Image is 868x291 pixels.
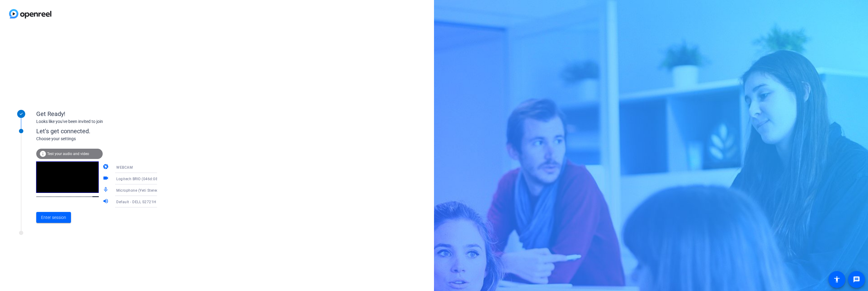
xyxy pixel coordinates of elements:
div: Let's get connected. [36,127,169,136]
mat-icon: volume_up [103,198,110,205]
div: Get Ready! [36,109,157,118]
span: Test your audio and video [47,152,89,156]
mat-icon: message [853,276,860,283]
span: Microphone (Yeti Stereo Microphone) (b58e:9e84) [116,188,204,193]
div: Looks like you've been invited to join [36,118,157,125]
span: WEBCAM [116,165,133,170]
span: Enter session [41,214,66,221]
mat-icon: info [39,150,47,157]
mat-icon: mic_none [103,187,110,194]
div: Choose your settings [36,136,169,142]
span: Logitech BRIO (046d:085e) [116,176,163,181]
mat-icon: videocam [103,175,110,182]
span: Default - DELL S2721H (Intel(R) Display Audio) [116,199,198,204]
mat-icon: camera [103,164,110,171]
mat-icon: accessibility [833,276,841,283]
button: Enter session [36,212,71,223]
